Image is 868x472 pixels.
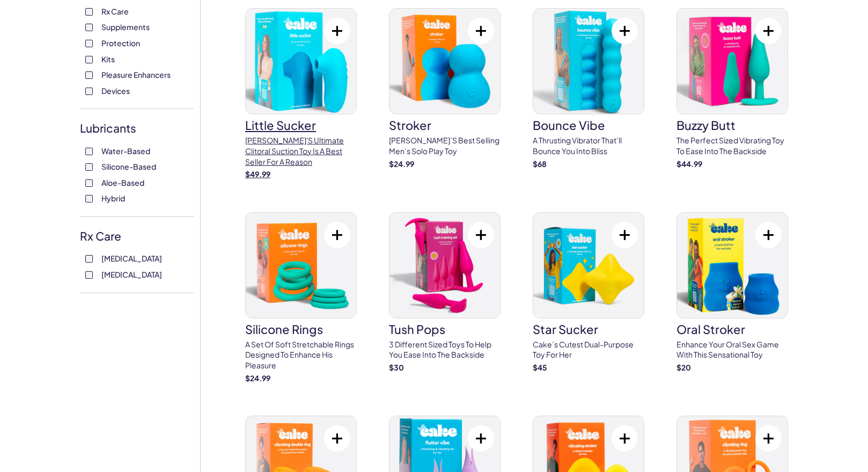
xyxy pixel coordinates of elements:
strong: $ 45 [533,362,547,372]
input: [MEDICAL_DATA] [85,255,93,263]
img: star sucker [533,213,644,318]
a: star suckerstar suckerCake’s cutest dual-purpose toy for her$45 [533,212,644,373]
span: Silicone-Based [101,159,156,173]
h3: buzzy butt [676,119,788,131]
strong: $ 24.99 [245,373,270,383]
p: 3 different sized toys to help you ease into the backside [389,339,501,360]
strong: $ 30 [389,362,404,372]
img: buzzy butt [677,9,788,114]
p: Cake’s cutest dual-purpose toy for her [533,339,644,360]
span: Devices [101,84,130,98]
a: buzzy buttbuzzy buttThe perfect sized vibrating toy to ease into the backside$44.99 [676,8,788,169]
img: bounce vibe [533,9,644,114]
p: A thrusting vibrator that’ll bounce you into bliss [533,135,644,156]
span: Aloe-Based [101,176,144,190]
strong: $ 44.99 [676,159,702,169]
h3: stroker [389,119,501,131]
img: silicone rings [246,213,356,318]
a: strokerstroker[PERSON_NAME]’s best selling men’s solo play toy$24.99 [389,8,501,169]
input: Pleasure Enhancers [85,71,93,79]
input: Kits [85,56,93,63]
h3: star sucker [533,323,644,335]
a: bounce vibebounce vibeA thrusting vibrator that’ll bounce you into bliss$68 [533,8,644,169]
input: Supplements [85,24,93,31]
input: Rx Care [85,8,93,16]
img: tush pops [389,213,500,318]
p: [PERSON_NAME]'s ultimate clitoral suction toy is a best seller for a reason [245,135,357,167]
h3: tush pops [389,323,501,335]
span: [MEDICAL_DATA] [101,251,162,265]
input: [MEDICAL_DATA] [85,271,93,279]
span: Protection [101,36,140,50]
span: Hybrid [101,191,125,205]
p: A set of soft stretchable rings designed to enhance his pleasure [245,339,357,371]
span: Water-Based [101,144,150,158]
input: Aloe-Based [85,179,93,187]
p: Enhance your oral sex game with this sensational toy [676,339,788,360]
h3: little sucker [245,119,357,131]
input: Devices [85,88,93,95]
span: Kits [101,52,115,66]
span: Rx Care [101,4,129,18]
input: Hybrid [85,195,93,202]
a: silicone ringssilicone ringsA set of soft stretchable rings designed to enhance his pleasure$24.99 [245,212,357,383]
img: stroker [389,9,500,114]
strong: $ 24.99 [389,159,414,169]
p: The perfect sized vibrating toy to ease into the backside [676,135,788,156]
p: [PERSON_NAME]’s best selling men’s solo play toy [389,135,501,156]
a: oral strokeroral strokerEnhance your oral sex game with this sensational toy$20 [676,212,788,373]
input: Water-Based [85,148,93,155]
img: little sucker [246,9,356,114]
strong: $ 68 [533,159,547,169]
a: tush popstush pops3 different sized toys to help you ease into the backside$30 [389,212,501,373]
a: little suckerlittle sucker[PERSON_NAME]'s ultimate clitoral suction toy is a best seller for a re... [245,8,357,179]
h3: bounce vibe [533,119,644,131]
strong: $ 49.99 [245,169,270,179]
h3: silicone rings [245,323,357,335]
h3: oral stroker [676,323,788,335]
span: Supplements [101,20,150,34]
img: oral stroker [677,213,788,318]
strong: $ 20 [676,362,691,372]
input: Silicone-Based [85,163,93,171]
input: Protection [85,40,93,47]
span: Pleasure Enhancers [101,68,171,82]
span: [MEDICAL_DATA] [101,267,162,281]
